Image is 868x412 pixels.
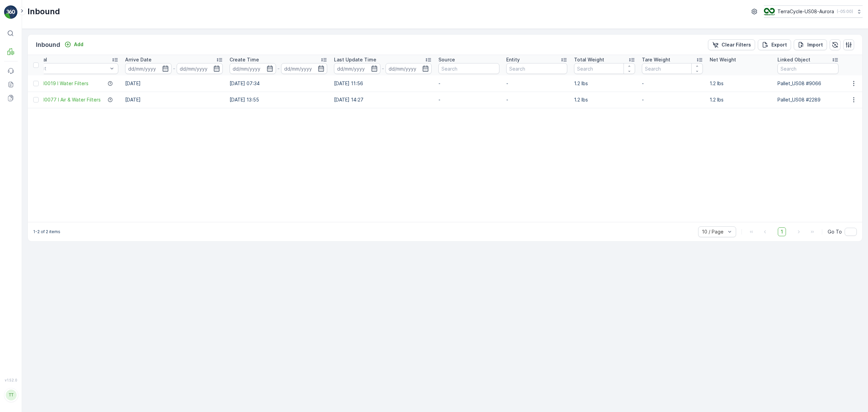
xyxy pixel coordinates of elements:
p: 1.2 lbs [574,80,635,87]
p: - [506,96,567,103]
p: 1.2 lbs [710,96,771,103]
a: US-PI0077 I Air & Water Filters [32,96,101,103]
input: Search [642,63,703,74]
p: Source [438,56,455,63]
input: Search [506,63,567,74]
p: Total Weight [574,56,604,63]
p: Select [32,65,108,72]
img: image_ci7OI47.png [764,8,775,15]
button: TerraCycle-US08-Aurora(-05:00) [764,5,863,18]
p: Entity [506,56,520,63]
img: logo [4,5,18,19]
p: Import [807,41,823,48]
p: 1.2 lbs [710,80,771,87]
span: v 1.52.0 [4,378,18,382]
p: Net Weight [710,56,736,63]
p: Arrive Date [125,56,152,63]
input: Search [438,63,499,74]
p: Inbound [36,40,60,50]
div: Toggle Row Selected [33,81,39,86]
span: Go To [828,228,842,235]
p: Inbound [27,6,60,17]
p: - [506,80,567,87]
input: dd/mm/yyyy [334,63,380,74]
p: Add [74,41,83,48]
button: TT [4,383,18,407]
input: Search [777,63,839,74]
input: Search [574,63,635,74]
p: - [438,80,499,87]
p: Pallet_US08 #9066 [777,80,839,87]
td: [DATE] 07:34 [226,75,331,92]
p: - [382,64,384,73]
input: dd/mm/yyyy [281,63,328,74]
p: Clear Filters [722,41,751,48]
input: dd/mm/yyyy [386,63,432,74]
p: - [277,64,280,73]
button: Import [794,39,827,50]
p: Create Time [230,56,259,63]
td: [DATE] [122,92,226,108]
p: Last Update Time [334,56,376,63]
p: Tare Weight [642,56,670,63]
div: Toggle Row Selected [33,97,39,102]
td: [DATE] 14:27 [331,92,435,108]
p: ( -05:00 ) [837,9,853,14]
a: US-PI0019 I Water Filters [32,80,88,87]
input: dd/mm/yyyy [177,63,223,74]
p: 1.2 lbs [574,96,635,103]
input: dd/mm/yyyy [125,63,172,74]
td: [DATE] 13:55 [226,92,331,108]
p: - [642,80,703,87]
button: Clear Filters [708,39,755,50]
td: [DATE] 11:56 [331,75,435,92]
p: - [173,64,175,73]
button: Export [758,39,791,50]
p: 1-2 of 2 items [33,229,60,235]
p: Export [771,41,787,48]
button: Add [62,40,86,49]
td: [DATE] [122,75,226,92]
span: 1 [778,227,786,236]
p: TerraCycle-US08-Aurora [777,8,834,15]
p: - [438,96,499,103]
p: - [642,96,703,103]
div: TT [6,390,17,400]
p: Linked Object [777,56,810,63]
p: Pallet_US08 #2289 [777,96,839,103]
input: dd/mm/yyyy [230,63,276,74]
